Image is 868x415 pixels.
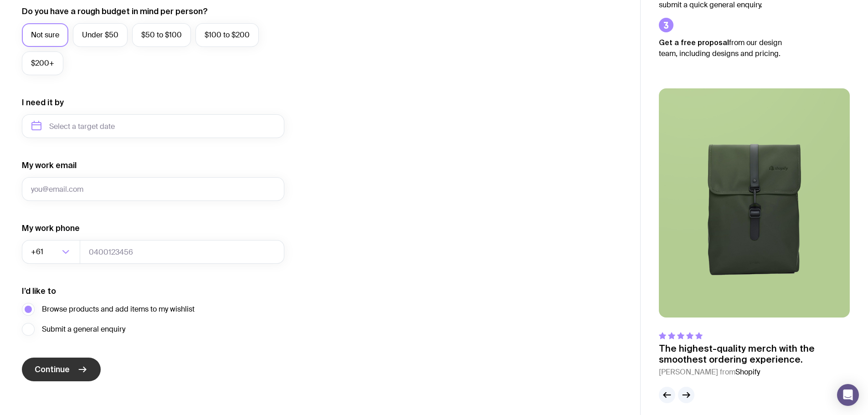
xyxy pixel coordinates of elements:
[195,23,259,47] label: $100 to $200
[22,358,101,381] button: Continue
[735,367,760,377] span: Shopify
[659,367,850,378] cite: [PERSON_NAME] from
[22,286,56,297] label: I’d like to
[132,23,191,47] label: $50 to $100
[659,343,850,365] p: The highest-quality merch with the smoothest ordering experience.
[22,240,80,264] div: Search for option
[22,97,64,108] label: I need it by
[45,240,59,264] input: Search for option
[80,240,284,264] input: 0400123456
[42,304,195,315] span: Browse products and add items to my wishlist
[35,364,70,375] span: Continue
[31,240,45,264] span: +61
[22,223,80,234] label: My work phone
[22,160,77,171] label: My work email
[837,384,859,406] div: Open Intercom Messenger
[659,38,729,46] strong: Get a free proposal
[22,6,208,17] label: Do you have a rough budget in mind per person?
[659,37,796,59] p: from our design team, including designs and pricing.
[22,23,68,47] label: Not sure
[22,114,284,138] input: Select a target date
[22,51,63,75] label: $200+
[73,23,128,47] label: Under $50
[42,324,125,335] span: Submit a general enquiry
[22,177,284,201] input: you@email.com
